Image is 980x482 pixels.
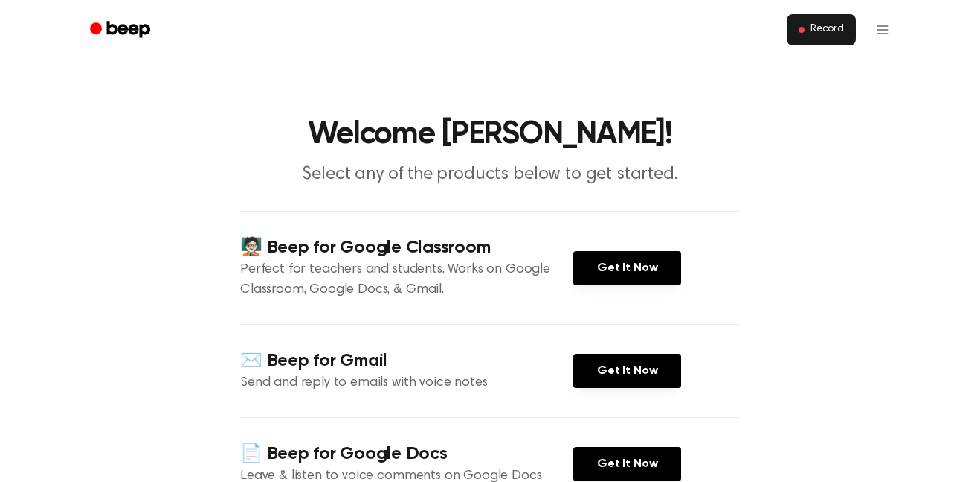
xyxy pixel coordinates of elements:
[204,162,776,187] p: Select any of the products below to get started.
[573,251,681,285] a: Get It Now
[810,23,844,37] span: Record
[240,260,573,300] p: Perfect for teachers and students. Works on Google Classroom, Google Docs, & Gmail.
[240,373,573,393] p: Send and reply to emails with voice notes
[240,349,573,373] h4: ✉️ Beep for Gmail
[80,16,164,45] a: Beep
[240,235,573,260] h4: 🧑🏻‍🏫 Beep for Google Classroom
[109,119,871,150] h1: Welcome [PERSON_NAME]!
[240,442,573,466] h4: 📄 Beep for Google Docs
[573,354,681,388] a: Get It Now
[865,12,900,48] button: Open menu
[573,447,681,481] a: Get It Now
[787,14,856,45] button: Record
